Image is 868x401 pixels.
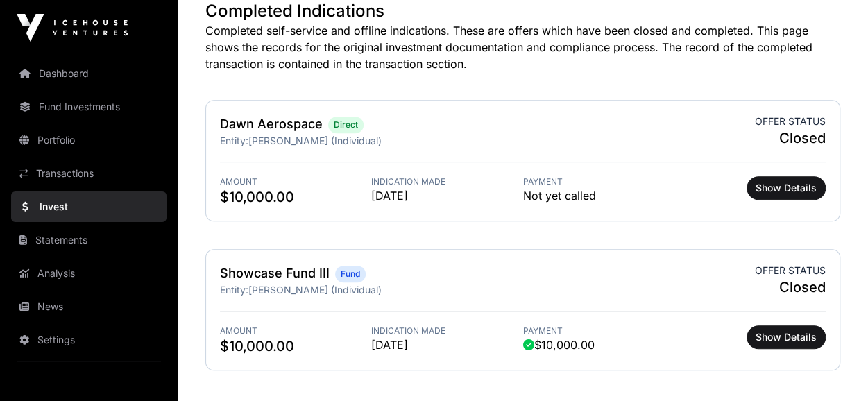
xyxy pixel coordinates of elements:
[523,325,674,336] span: Payment
[523,336,595,353] span: $10,000.00
[755,114,826,128] span: Offer status
[205,22,840,72] p: Completed self-service and offline indications. These are offers which have been closed and compl...
[220,325,371,336] span: Amount
[220,187,371,207] span: $10,000.00
[371,176,522,187] span: Indication Made
[17,14,128,42] img: Icehouse Ventures Logo
[371,187,522,204] span: [DATE]
[341,268,360,280] span: Fund
[371,325,522,336] span: Indication Made
[755,264,826,278] span: Offer status
[11,125,167,155] a: Portfolio
[11,225,167,255] a: Statements
[220,264,330,283] h2: Showcase Fund III
[11,58,167,89] a: Dashboard
[523,187,596,204] span: Not yet called
[220,336,371,356] span: $10,000.00
[11,191,167,222] a: Invest
[756,181,817,195] span: Show Details
[11,258,167,289] a: Analysis
[11,325,167,355] a: Settings
[248,284,382,296] span: [PERSON_NAME] (Individual)
[747,325,826,349] button: Show Details
[747,176,826,200] button: Show Details
[220,135,248,146] span: Entity:
[523,176,674,187] span: Payment
[755,128,826,148] span: Closed
[755,278,826,297] span: Closed
[11,158,167,189] a: Transactions
[799,334,868,401] iframe: Chat Widget
[11,92,167,122] a: Fund Investments
[11,291,167,322] a: News
[220,284,248,296] span: Entity:
[371,336,522,353] span: [DATE]
[248,135,382,146] span: [PERSON_NAME] (Individual)
[756,330,817,344] span: Show Details
[220,114,323,134] h2: Dawn Aerospace
[334,119,358,130] span: Direct
[220,176,371,187] span: Amount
